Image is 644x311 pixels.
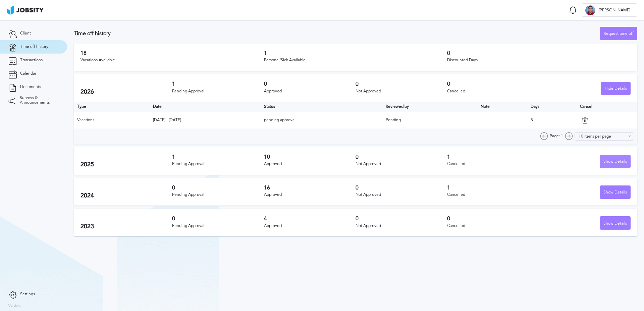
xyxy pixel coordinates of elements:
[600,216,631,230] button: Show Details
[74,112,150,129] td: Vacations
[447,154,539,160] h3: 1
[600,186,630,199] div: Show Details
[600,27,637,40] button: Request time off
[74,30,600,36] h3: Time off history
[356,89,447,94] div: Not Approved
[527,112,576,129] td: 8
[80,192,172,199] h2: 2024
[172,192,264,197] div: Pending Approval
[356,162,447,166] div: Not Approved
[550,134,563,139] span: Page: 1
[356,216,447,222] h3: 0
[7,5,44,15] img: ab4bad089aa723f57921c736e9817d99.png
[600,27,637,41] div: Request time off
[20,31,31,36] span: Client
[80,58,264,63] div: Vacations Available
[172,185,264,191] h3: 0
[74,102,150,112] th: Type
[80,88,172,95] h2: 2026
[481,118,482,122] span: -
[261,112,382,129] td: pending approval
[600,155,630,168] div: Show Details
[20,58,43,63] span: Transactions
[477,102,528,112] th: Toggle SortBy
[447,216,539,222] h3: 0
[601,82,631,95] button: Hide Details
[356,185,447,191] h3: 0
[582,3,637,17] button: C[PERSON_NAME]
[382,102,477,112] th: Toggle SortBy
[172,162,264,166] div: Pending Approval
[264,58,447,63] div: Personal/Sick Available
[80,223,172,230] h2: 2023
[264,154,356,160] h3: 10
[447,89,539,94] div: Cancelled
[447,50,631,56] h3: 0
[80,50,264,56] h3: 18
[20,96,59,105] span: Surveys & Announcements
[447,81,539,87] h3: 0
[172,81,264,87] h3: 1
[447,58,631,63] div: Discounted Days
[595,8,634,13] span: [PERSON_NAME]
[600,185,631,199] button: Show Details
[386,118,401,122] span: Pending
[447,192,539,197] div: Cancelled
[264,192,356,197] div: Approved
[172,216,264,222] h3: 0
[601,82,630,95] div: Hide Details
[20,85,41,89] span: Documents
[172,89,264,94] div: Pending Approval
[600,155,631,168] button: Show Details
[150,102,261,112] th: Toggle SortBy
[20,292,35,297] span: Settings
[172,154,264,160] h3: 1
[264,50,447,56] h3: 1
[447,185,539,191] h3: 1
[356,81,447,87] h3: 0
[20,45,48,49] span: Time off history
[8,304,21,308] label: Version:
[150,112,261,129] td: [DATE] - [DATE]
[264,81,356,87] h3: 0
[577,102,637,112] th: Cancel
[527,102,576,112] th: Days
[261,102,382,112] th: Toggle SortBy
[20,71,36,76] span: Calendar
[356,192,447,197] div: Not Approved
[264,216,356,222] h3: 4
[264,224,356,228] div: Approved
[356,224,447,228] div: Not Approved
[585,5,595,15] div: C
[172,224,264,228] div: Pending Approval
[80,161,172,168] h2: 2025
[264,162,356,166] div: Approved
[264,89,356,94] div: Approved
[356,154,447,160] h3: 0
[264,185,356,191] h3: 16
[447,162,539,166] div: Cancelled
[447,224,539,228] div: Cancelled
